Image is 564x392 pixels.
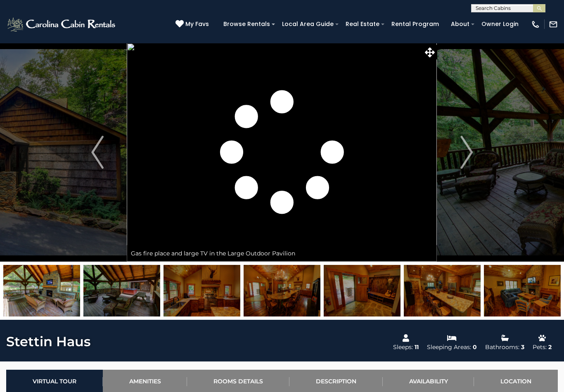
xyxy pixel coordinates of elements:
a: Real Estate [341,18,384,31]
img: arrow [460,136,473,169]
img: 163263073 [484,265,561,316]
img: White-1-2.png [6,16,118,33]
a: Local Area Guide [278,18,338,31]
a: My Favs [175,20,211,29]
span: My Favs [185,20,209,28]
a: Browse Rentals [219,18,274,31]
img: 163263072 [324,265,400,316]
img: 163263080 [404,265,481,316]
img: phone-regular-white.png [531,20,540,29]
img: mail-regular-white.png [549,20,558,29]
img: 163263087 [244,265,320,316]
a: Owner Login [477,18,523,31]
a: About [447,18,474,31]
img: 163263084 [3,265,80,316]
img: 163263086 [164,265,240,316]
button: Previous [68,43,127,262]
div: Gas fire place and large TV in the Large Outdoor Pavilion [127,245,437,262]
img: arrow [91,136,104,169]
img: 163263083 [83,265,160,316]
button: Next [437,43,496,262]
a: Rental Program [387,18,443,31]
